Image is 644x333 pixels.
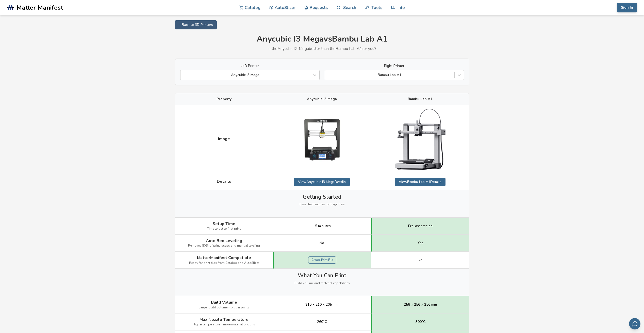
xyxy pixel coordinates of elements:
[408,97,432,101] span: Bambu Lab A1
[206,238,242,243] span: Auto Bed Leveling
[296,114,347,165] img: Anycubic I3 Mega
[217,97,232,101] span: Property
[183,73,184,77] input: Anycubic I3 Mega
[408,224,433,228] span: Pre-assembled
[207,227,241,231] span: Time to get to first print
[298,272,346,279] span: What You Can Print
[16,4,63,11] span: Matter Manifest
[395,178,445,186] a: ViewBambu Lab A1Details
[325,64,464,68] label: Right Printer
[416,320,425,324] span: 300°C
[212,221,235,226] span: Setup Time
[189,261,259,265] span: Ready for print files from Catalog and AutoSlicer
[395,109,445,170] img: Bambu Lab A1
[303,194,341,200] span: Getting Started
[218,137,230,141] span: Image
[193,323,255,326] span: Higher temperature = more material options
[308,256,336,264] a: Create Print File
[300,203,345,206] span: Essential features for beginners
[175,20,217,29] a: ← Back to 3D Printers
[404,303,437,307] span: 256 × 256 × 256 mm
[294,178,350,186] a: ViewAnycubic I3 MegaDetails
[217,179,231,184] span: Details
[617,3,637,12] button: Sign In
[180,64,320,68] label: Left Printer
[305,303,338,307] span: 210 × 210 × 205 mm
[418,258,422,262] span: No
[175,34,469,44] h1: Anycubic I3 Mega vs Bambu Lab A1
[317,320,327,324] span: 260°C
[320,241,324,245] span: No
[211,300,237,305] span: Build Volume
[629,318,640,329] button: Send feedback via email
[197,255,251,260] span: MatterManifest Compatible
[313,224,331,228] span: 15 minutes
[199,306,249,309] span: Larger build volume = bigger prints
[327,73,328,77] input: Bambu Lab A1
[294,282,350,285] span: Build volume and material capabilities
[188,244,260,248] span: Removes 80% of print issues and manual leveling
[175,46,469,51] p: Is the Anycubic I3 Mega better than the Bambu Lab A1 for you?
[307,97,337,101] span: Anycubic I3 Mega
[418,241,423,245] span: Yes
[200,317,249,322] span: Max Nozzle Temperature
